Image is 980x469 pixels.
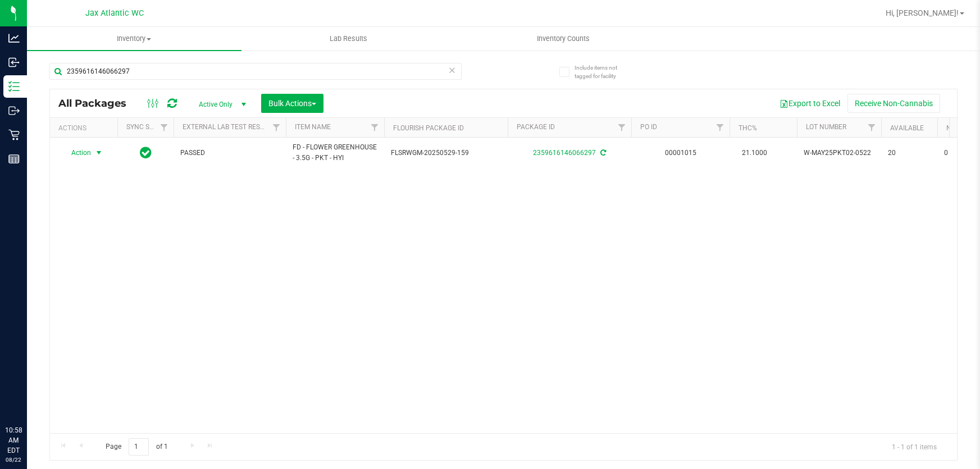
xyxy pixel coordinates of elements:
[736,145,773,161] span: 21.1000
[886,8,959,17] span: Hi, [PERSON_NAME]!
[8,81,20,92] inline-svg: Inventory
[27,27,241,51] a: Inventory
[61,145,92,161] span: Action
[241,27,456,51] a: Lab Results
[293,142,377,163] span: FD - FLOWER GREENHOUSE - 3.5G - PKT - HYI
[8,129,20,140] inline-svg: Retail
[155,118,174,137] a: Filter
[126,123,170,131] a: Sync Status
[366,118,384,137] a: Filter
[456,27,671,51] a: Inventory Counts
[49,63,462,80] input: Search Package ID, Item Name, SKU, Lot or Part Number...
[140,145,152,161] span: In Sync
[599,149,606,157] span: Sync from Compliance System
[772,94,847,113] button: Export to Excel
[517,123,555,131] a: Package ID
[863,118,881,137] a: Filter
[883,438,946,455] span: 1 - 1 of 1 items
[533,149,596,157] a: 2359616146066297
[183,123,271,131] a: External Lab Test Result
[27,34,241,44] span: Inventory
[888,148,931,158] span: 20
[11,379,45,413] iframe: Resource center
[85,8,144,18] span: Jax Atlantic WC
[804,148,874,158] span: W-MAY25PKT02-0522
[711,118,730,137] a: Filter
[847,94,940,113] button: Receive Non-Cannabis
[640,123,657,131] a: PO ID
[58,97,138,110] span: All Packages
[314,34,382,44] span: Lab Results
[5,456,22,464] p: 08/22
[180,148,279,158] span: PASSED
[575,63,631,80] span: Include items not tagged for facility
[129,438,149,456] input: 1
[665,149,696,157] a: 00001015
[8,153,20,165] inline-svg: Reports
[5,425,22,456] p: 10:58 AM EDT
[8,105,20,116] inline-svg: Outbound
[96,438,177,456] span: Page of 1
[8,33,20,44] inline-svg: Analytics
[522,34,605,44] span: Inventory Counts
[806,123,846,131] a: Lot Number
[58,124,113,132] div: Actions
[391,148,501,158] span: FLSRWGM-20250529-159
[890,124,924,132] a: Available
[393,124,464,132] a: Flourish Package ID
[8,57,20,68] inline-svg: Inbound
[739,124,757,132] a: THC%
[92,145,106,161] span: select
[261,94,323,113] button: Bulk Actions
[267,118,286,137] a: Filter
[448,63,456,78] span: Clear
[613,118,631,137] a: Filter
[268,99,316,108] span: Bulk Actions
[295,123,331,131] a: Item Name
